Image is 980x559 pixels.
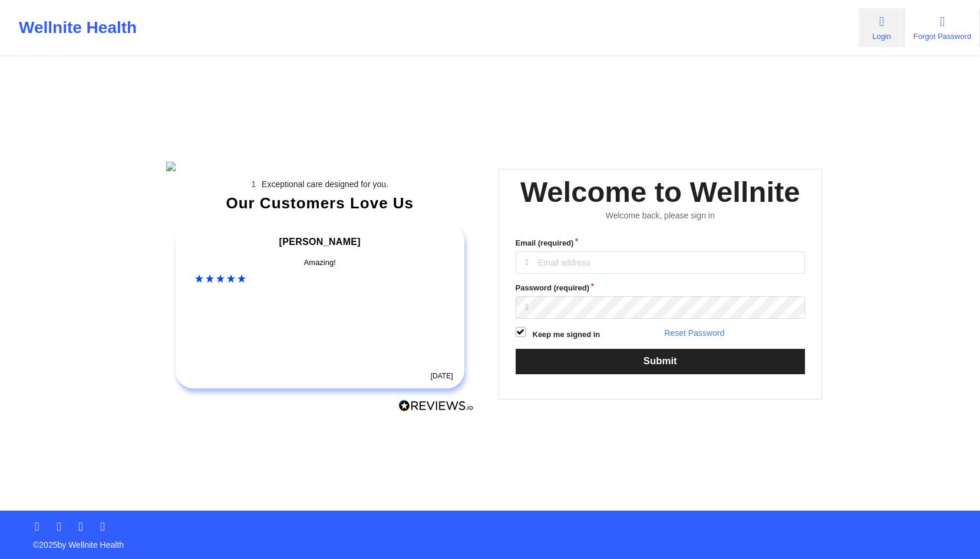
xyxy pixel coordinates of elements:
[398,400,474,415] a: Reviews.io Logo
[516,237,806,249] label: Email (required)
[859,8,905,47] a: Login
[177,179,474,189] li: Exceptional care designed for you.
[507,211,814,221] div: Welcome back, please sign in
[516,282,806,294] label: Password (required)
[520,174,800,211] div: Welcome to Wellnite
[664,328,724,338] a: Reset Password
[516,349,806,374] button: Submit
[398,400,474,412] img: Reviews.io Logo
[166,162,474,171] img: wellnite-auth-hero_200.c722682e.png
[195,257,445,269] div: Amazing!
[25,531,955,551] p: © 2025 by Wellnite Health
[279,237,361,247] span: [PERSON_NAME]
[431,372,453,380] time: [DATE]
[516,251,806,274] input: Email address
[905,8,980,47] a: Forgot Password
[166,197,474,209] div: Our Customers Love Us
[533,329,600,341] label: Keep me signed in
